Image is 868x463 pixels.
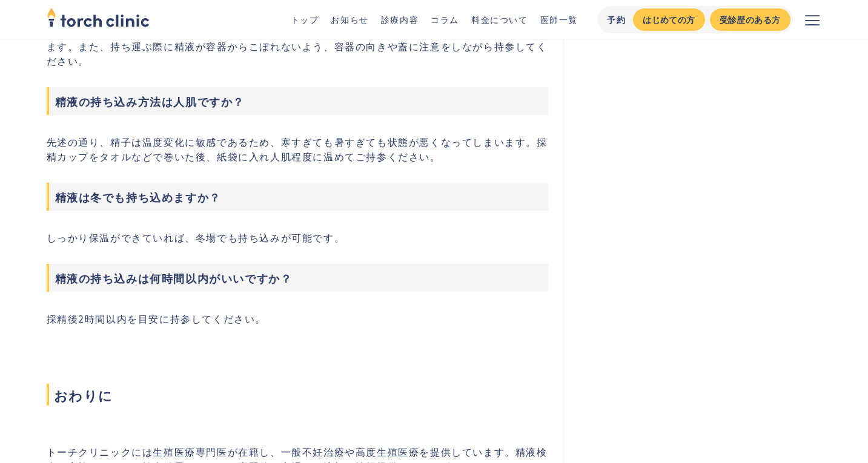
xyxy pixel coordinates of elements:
a: お知らせ [331,13,368,25]
a: 受診歴のある方 [710,8,790,31]
a: トップ [291,13,319,25]
img: torch clinic [47,4,150,30]
p: 先述の通り、精子は温度変化に敏感であるため、寒すぎても暑すぎても状態が悪くなってしまいます。採精カップをタオルなどで巻いた後、紙袋に入れ人肌程度に温めてご持参ください。 [47,134,549,163]
a: 医師一覧 [540,13,578,25]
p: しっかり保温ができていれば、冬場でも持ち込みが可能です。 [47,230,549,245]
h3: 精液の持ち込み方法は人肌ですか？ [47,87,549,115]
div: はじめての方 [643,13,695,26]
span: おわりに [47,384,549,406]
div: 予約 [607,13,626,26]
a: コラム [431,13,459,25]
h3: 精液の持ち込みは何時間以内がいいですか？ [47,264,549,292]
a: 診療内容 [381,13,419,25]
div: 受診歴のある方 [720,13,781,26]
a: home [47,8,150,30]
p: 採精後2時間以内を目安に持参してください。 [47,311,549,326]
a: 料金について [471,13,528,25]
a: はじめての方 [633,8,704,31]
h3: 精液は冬でも持ち込めますか？ [47,183,549,211]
